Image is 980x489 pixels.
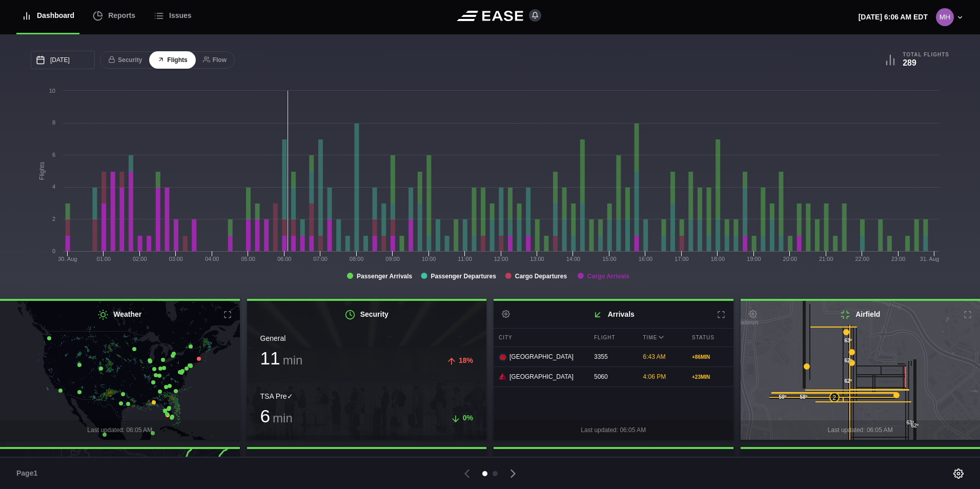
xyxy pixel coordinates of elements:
[920,256,939,262] tspan: 31. Aug
[692,373,728,381] div: + 23 MIN
[97,256,111,262] text: 01:00
[52,152,55,158] text: 6
[260,407,293,425] h3: 6
[133,256,147,262] text: 02:00
[357,273,413,280] tspan: Passenger Arrivals
[515,273,567,280] tspan: Cargo Departures
[783,256,798,262] text: 20:00
[494,256,508,262] text: 12:00
[494,449,733,476] h2: Departures
[385,256,400,262] text: 09:00
[260,333,474,344] div: General
[422,256,436,262] text: 10:00
[587,273,630,280] tspan: Cargo Arrivals
[566,256,581,262] text: 14:00
[247,435,487,455] div: Last updated: 06:05 AM
[494,329,586,347] div: City
[855,256,869,262] text: 22:00
[31,51,95,69] input: mm/dd/yyyy
[711,256,725,262] text: 18:00
[936,8,954,26] img: 8d1564f89ae08c1c7851ff747965b28a
[530,256,544,262] text: 13:00
[643,353,666,360] span: 6:43 AM
[675,256,689,262] text: 17:00
[52,119,55,126] text: 8
[169,256,183,262] text: 03:00
[52,248,55,254] text: 0
[509,352,574,361] span: [GEOGRAPHIC_DATA]
[494,301,733,328] h2: Arrivals
[431,273,496,280] tspan: Passenger Departures
[891,256,906,262] text: 23:00
[458,256,472,262] text: 11:00
[273,411,293,425] span: min
[903,58,916,67] b: 289
[49,88,55,94] text: 10
[149,51,195,69] button: Flights
[205,256,219,262] text: 04:00
[100,51,150,69] button: Security
[247,301,487,328] h2: Security
[283,353,303,367] span: min
[602,256,617,262] text: 15:00
[52,184,55,190] text: 4
[509,372,574,381] span: [GEOGRAPHIC_DATA]
[643,373,666,380] span: 4:06 PM
[350,256,364,262] text: 08:00
[638,329,685,347] div: Time
[38,162,46,180] tspan: Flights
[16,468,42,479] span: Page 1
[52,216,55,222] text: 2
[692,353,728,361] div: + 86 MIN
[494,420,733,440] div: Last updated: 06:05 AM
[313,256,328,262] text: 07:00
[260,391,474,402] div: TSA Pre✓
[241,256,255,262] text: 05:00
[687,329,733,347] div: Status
[859,12,928,23] p: [DATE] 6:06 AM EDT
[58,256,77,262] tspan: 30. Aug
[277,256,292,262] text: 06:00
[195,51,235,69] button: Flow
[260,349,303,367] h3: 11
[829,392,840,402] div: 2
[589,329,636,347] div: Flight
[819,256,833,262] text: 21:00
[903,51,949,58] b: Total Flights
[589,347,636,366] div: 3355
[463,414,473,422] span: 0%
[639,256,653,262] text: 16:00
[589,367,636,386] div: 5060
[747,256,761,262] text: 19:00
[459,356,473,364] span: 18%
[247,449,487,476] h2: Parking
